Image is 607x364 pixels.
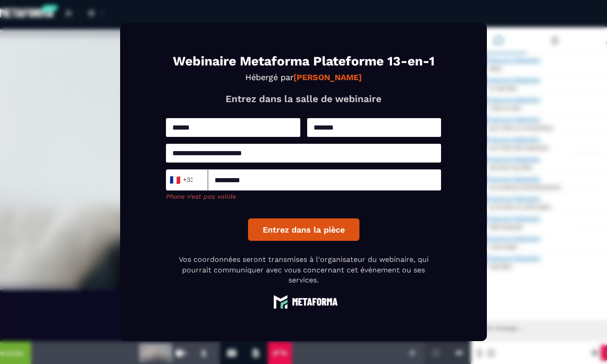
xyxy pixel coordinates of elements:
[166,193,236,200] span: Phone n'est pas valide
[166,255,441,285] p: Vos coordonnées seront transmises à l'organisateur du webinaire, qui pourrait communiquer avec vo...
[166,55,441,68] h1: Webinaire Metaforma Plateforme 13-en-1
[172,174,191,186] span: +33
[169,174,181,186] span: 🇫🇷
[166,72,441,82] p: Hébergé par
[248,218,359,241] button: Entrez dans la pièce
[166,169,208,190] div: Search for option
[293,72,362,82] strong: [PERSON_NAME]
[269,294,338,309] img: logo
[193,173,200,187] input: Search for option
[166,93,441,104] p: Entrez dans la salle de webinaire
